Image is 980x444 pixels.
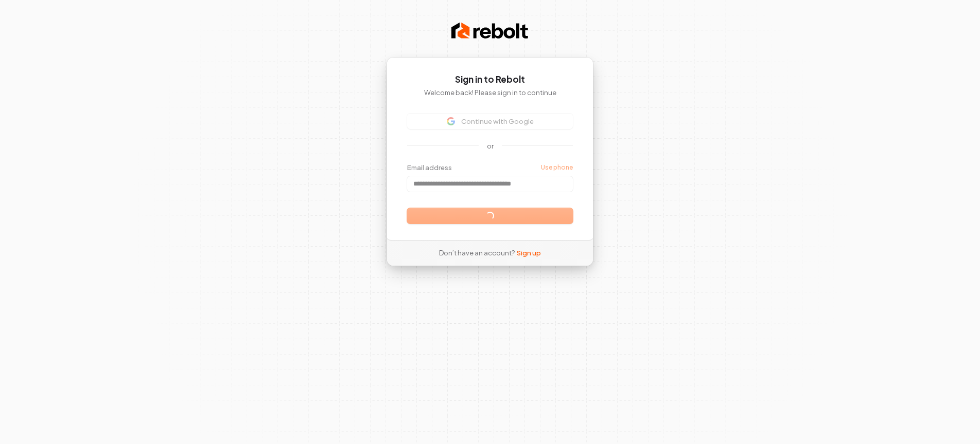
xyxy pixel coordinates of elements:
[407,73,573,86] h1: Sign in to Rebolt
[407,88,573,97] p: Welcome back! Please sign in to continue
[439,248,515,257] span: Don’t have an account?
[451,21,529,41] img: Rebolt Logo
[487,141,494,151] p: or
[517,248,541,257] a: Sign up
